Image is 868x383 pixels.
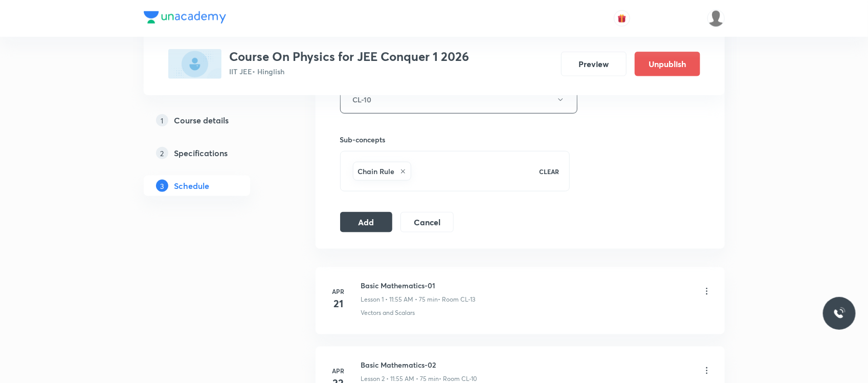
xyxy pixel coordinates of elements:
[328,296,349,311] h4: 21
[144,11,226,24] img: Company Logo
[144,143,283,163] a: 2Specifications
[144,11,226,26] a: Company Logo
[358,166,395,177] h6: Chain Rule
[230,49,470,64] h3: Course On Physics for JEE Conquer 1 2026
[174,147,228,159] h5: Specifications
[156,114,168,126] p: 1
[144,110,283,131] a: 1Course details
[328,287,349,296] h6: Apr
[635,52,700,76] button: Unpublish
[340,212,393,232] button: Add
[340,86,577,114] button: CL-10
[174,180,210,192] h5: Schedule
[230,66,470,77] p: IIT JEE • Hinglish
[833,307,845,320] img: ttu
[707,10,725,27] img: Dipti
[361,280,476,291] h6: Basic Mathematics-01
[361,295,438,304] p: Lesson 1 • 11:55 AM • 75 min
[400,212,453,232] button: Cancel
[438,295,476,304] p: • Room CL-13
[328,366,349,375] h6: Apr
[361,308,415,317] p: Vectors and Scalars
[617,14,627,23] img: avatar
[156,147,168,159] p: 2
[156,180,168,192] p: 3
[340,134,570,145] h6: Sub-concepts
[561,52,627,76] button: Preview
[539,167,559,176] p: CLEAR
[174,114,229,126] h5: Course details
[614,10,630,27] button: avatar
[361,359,477,370] h6: Basic Mathematics-02
[168,49,221,79] img: 8EFF34AC-FE94-4DC2-BAE0-DCC70B6EB1DA_plus.png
